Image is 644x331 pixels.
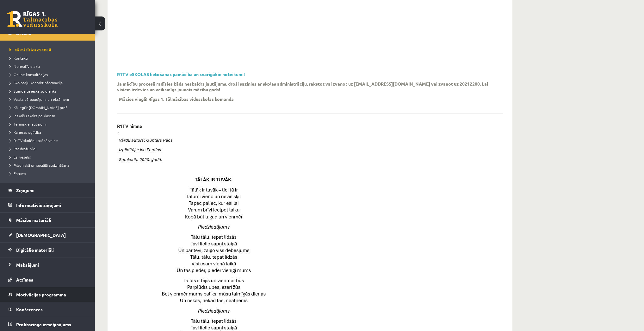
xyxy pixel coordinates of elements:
[9,154,89,160] a: Esi vesels!
[16,183,87,198] legend: Ziņojumi
[9,72,89,77] a: Online konsultācijas
[8,302,87,317] a: Konferences
[16,198,87,212] legend: Informatīvie ziņojumi
[8,287,87,302] a: Motivācijas programma
[16,257,87,272] legend: Maksājumi
[16,217,51,223] span: Mācību materiāli
[117,81,493,92] p: Ja mācību procesā radīsies kāds neskaidrs jautājums, droši sazinies ar skolas administrāciju, rak...
[9,121,46,127] span: Tehniskie jautājumi
[9,97,69,102] span: Valsts pārbaudījumi un eksāmeni
[9,80,89,86] a: Skolotāju kontaktinformācija
[16,247,54,253] span: Digitālie materiāli
[9,80,63,85] span: Skolotāju kontaktinformācija
[9,113,89,119] a: Ieskaišu skaits pa klasēm
[16,307,43,312] span: Konferences
[9,121,89,127] a: Tehniskie jautājumi
[9,63,89,69] a: Normatīvie akti
[117,71,245,77] a: R1TV eSKOLAS lietošanas pamācība un svarīgākie noteikumi!
[9,47,52,52] span: Kā mācīties eSKOLĀ
[9,47,89,53] a: Kā mācīties eSKOLĀ
[9,105,67,110] span: Kā iegūt [DOMAIN_NAME] prof
[9,171,89,176] a: Forums
[8,213,87,227] a: Mācību materiāli
[9,64,40,69] span: Normatīvie akti
[9,146,37,151] span: Par drošu vidi!
[9,96,89,102] a: Valsts pārbaudījumi un eksāmeni
[9,163,69,168] span: Pilsoniskā un sociālā audzināšana
[16,292,66,297] span: Motivācijas programma
[8,198,87,212] a: Informatīvie ziņojumi
[9,55,89,61] a: Kontakti
[9,146,89,152] a: Par drošu vidi!
[9,154,31,159] span: Esi vesels!
[9,72,48,77] span: Online konsultācijas
[16,277,33,282] span: Atzīmes
[9,88,56,94] span: Standarta ieskaišu grafiks
[7,11,58,27] a: Rīgas 1. Tālmācības vidusskola
[9,129,89,135] a: Karjeras izglītība
[9,55,28,61] span: Kontakti
[8,228,87,242] a: [DEMOGRAPHIC_DATA]
[16,232,66,238] span: [DEMOGRAPHIC_DATA]
[9,130,41,135] span: Karjeras izglītība
[8,257,87,272] a: Maksājumi
[8,272,87,287] a: Atzīmes
[117,123,142,129] p: R1TV himna
[9,88,89,94] a: Standarta ieskaišu grafiks
[9,171,26,176] span: Forums
[148,96,234,102] p: Rīgas 1. Tālmācības vidusskolas komanda
[9,162,89,168] a: Pilsoniskā un sociālā audzināšana
[119,96,147,102] p: Mācies viegli!
[9,138,89,143] a: R1TV skolēnu pašpārvalde
[9,113,55,118] span: Ieskaišu skaits pa klasēm
[8,243,87,257] a: Digitālie materiāli
[9,138,58,143] span: R1TV skolēnu pašpārvalde
[9,105,89,110] a: Kā iegūt [DOMAIN_NAME] prof
[8,183,87,198] a: Ziņojumi
[16,321,71,327] span: Proktoringa izmēģinājums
